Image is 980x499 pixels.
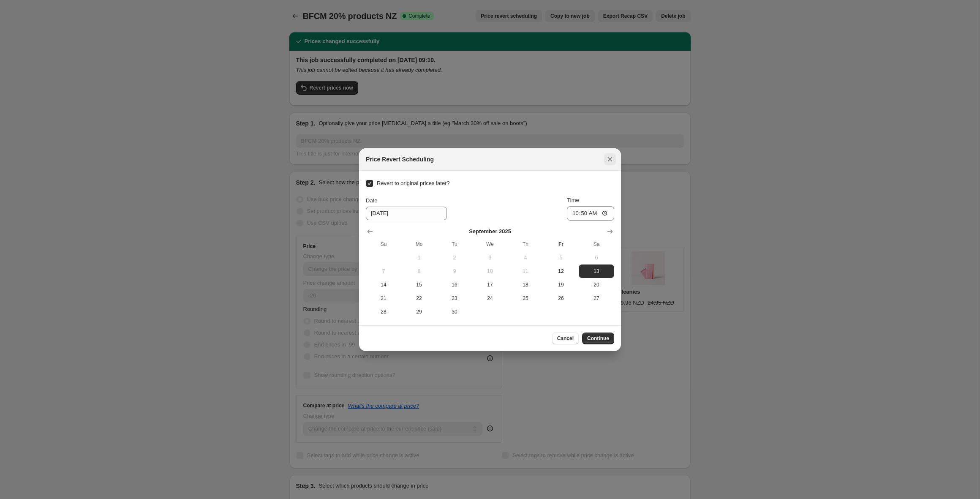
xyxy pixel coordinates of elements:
button: Wednesday September 10 2025 [472,264,508,278]
input: 9/12/2025 [366,207,447,220]
span: 21 [369,295,398,302]
button: Monday September 8 2025 [401,264,437,278]
span: 18 [511,281,540,288]
button: Saturday September 20 2025 [579,278,614,292]
span: 11 [511,268,540,275]
span: 1 [405,254,433,261]
span: 26 [547,295,575,302]
button: Thursday September 4 2025 [508,251,543,264]
span: 24 [476,295,504,302]
span: 13 [582,268,611,275]
button: Thursday September 25 2025 [508,292,543,305]
button: Tuesday September 2 2025 [437,251,472,264]
span: 29 [405,308,433,315]
span: 19 [547,281,575,288]
button: Saturday September 27 2025 [579,292,614,305]
span: Revert to original prices later? [377,180,450,186]
button: Tuesday September 30 2025 [437,305,472,319]
button: Thursday September 18 2025 [508,278,543,292]
button: Friday September 26 2025 [543,292,579,305]
span: 10 [476,268,504,275]
span: 12 [547,268,575,275]
span: 17 [476,281,504,288]
th: Friday [543,237,579,251]
span: Cancel [557,335,574,342]
th: Saturday [579,237,614,251]
span: 2 [440,254,469,261]
span: Mo [405,241,433,248]
span: 16 [440,281,469,288]
span: 15 [405,281,433,288]
button: Wednesday September 3 2025 [472,251,508,264]
span: Time [567,197,579,203]
span: 5 [547,254,575,261]
button: Monday September 1 2025 [401,251,437,264]
button: Monday September 22 2025 [401,292,437,305]
button: Sunday September 21 2025 [366,292,401,305]
span: 22 [405,295,433,302]
button: Wednesday September 24 2025 [472,292,508,305]
span: 28 [369,308,398,315]
button: Tuesday September 16 2025 [437,278,472,292]
button: Continue [582,333,614,344]
button: Monday September 29 2025 [401,305,437,319]
span: 3 [476,254,504,261]
span: 9 [440,268,469,275]
button: Monday September 15 2025 [401,278,437,292]
span: Continue [587,335,609,342]
th: Tuesday [437,237,472,251]
span: 20 [582,281,611,288]
button: Friday September 5 2025 [543,251,579,264]
th: Monday [401,237,437,251]
button: Saturday September 13 2025 [579,264,614,278]
button: Sunday September 7 2025 [366,264,401,278]
span: Fr [547,241,575,248]
span: Sa [582,241,611,248]
span: 23 [440,295,469,302]
span: Tu [440,241,469,248]
button: Show next month, October 2025 [604,226,616,237]
span: 27 [582,295,611,302]
span: Date [366,197,377,204]
button: Tuesday September 23 2025 [437,292,472,305]
span: 7 [369,268,398,275]
button: Sunday September 14 2025 [366,278,401,292]
button: Thursday September 11 2025 [508,264,543,278]
span: We [476,241,504,248]
th: Sunday [366,237,401,251]
button: Sunday September 28 2025 [366,305,401,319]
span: 8 [405,268,433,275]
button: Saturday September 6 2025 [579,251,614,264]
span: 25 [511,295,540,302]
th: Wednesday [472,237,508,251]
th: Thursday [508,237,543,251]
button: Show previous month, August 2025 [364,226,376,237]
button: Friday September 19 2025 [543,278,579,292]
h2: Price Revert Scheduling [366,155,434,164]
span: 4 [511,254,540,261]
span: Su [369,241,398,248]
button: Cancel [552,333,579,344]
span: 6 [582,254,611,261]
button: Wednesday September 17 2025 [472,278,508,292]
span: 30 [440,308,469,315]
button: Close [604,153,616,165]
button: Today Friday September 12 2025 [543,264,579,278]
span: 14 [369,281,398,288]
button: Tuesday September 9 2025 [437,264,472,278]
input: 12:00 [567,206,614,221]
span: Th [511,241,540,248]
